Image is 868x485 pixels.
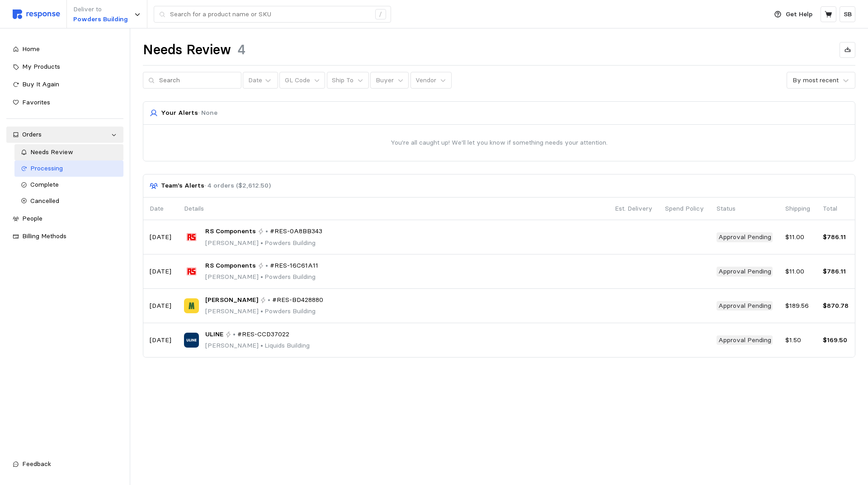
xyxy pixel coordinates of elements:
span: Needs Review [30,148,73,156]
p: [DATE] [150,335,171,345]
p: Approval Pending [718,301,771,311]
span: Processing [30,164,63,172]
p: [PERSON_NAME] Powders Building [205,306,323,316]
p: $786.11 [823,232,849,242]
span: Billing Methods [22,232,66,240]
img: McMaster-Carr [184,298,199,313]
p: $169.50 [823,335,849,345]
button: Get Help [769,6,818,23]
div: Date [248,75,262,85]
p: Shipping [785,204,810,214]
input: Search [159,72,236,89]
p: SB [844,9,852,19]
p: Details [184,204,602,214]
img: RS Components [184,264,199,279]
img: svg%3e [13,9,60,19]
p: Total [823,204,849,214]
p: Approval Pending [718,232,771,242]
p: $11.00 [785,267,810,277]
button: Feedback [6,456,123,472]
a: Processing [14,160,124,177]
span: #RES-0A8BB343 [270,226,322,236]
a: Cancelled [14,193,124,209]
span: Home [22,45,40,53]
span: People [22,214,42,222]
p: [PERSON_NAME] Powders Building [205,272,318,282]
p: • [265,226,268,236]
a: People [6,211,123,227]
p: Date [150,204,171,214]
p: [DATE] [150,232,171,242]
button: Buyer [370,72,409,89]
p: Get Help [786,9,812,19]
a: Buy It Again [6,76,123,93]
p: [PERSON_NAME] Powders Building [205,238,322,248]
span: · 4 orders ($2,612.50) [204,181,271,189]
p: • [268,295,270,305]
span: Buy It Again [22,80,59,88]
button: Vendor [410,72,452,89]
a: Complete [14,177,124,193]
p: Approval Pending [718,267,771,277]
div: Orders [22,130,108,140]
p: Powders Building [73,14,128,24]
p: Your Alerts [161,108,217,118]
button: SB [840,6,855,22]
p: Status [717,204,773,214]
span: • [259,239,264,247]
p: $11.00 [785,232,810,242]
span: [PERSON_NAME] [205,295,258,305]
span: Favorites [22,98,50,106]
p: [DATE] [150,301,171,311]
span: Complete [30,180,59,188]
span: #RES-BD428880 [272,295,323,305]
span: #RES-CCD37022 [237,330,289,339]
a: Billing Methods [6,228,123,245]
span: RS Components [205,226,256,236]
p: • [233,330,236,339]
p: Buyer [376,75,394,85]
span: Cancelled [30,197,59,205]
p: $189.56 [785,301,810,311]
button: GL Code [279,72,325,89]
span: • [259,341,264,349]
p: GL Code [285,75,310,85]
div: / [375,9,386,20]
span: Feedback [22,460,51,468]
p: $870.78 [823,301,849,311]
img: ULINE [184,333,199,348]
a: Needs Review [14,144,124,160]
a: Favorites [6,94,123,111]
span: • [259,273,264,281]
a: My Products [6,59,123,75]
span: ULINE [205,330,223,339]
p: Est. Delivery [615,204,652,214]
span: · None [198,108,217,117]
p: • [265,261,268,271]
span: RS Components [205,261,256,271]
span: • [259,307,264,315]
a: Home [6,41,123,57]
p: Spend Policy [665,204,704,214]
h1: 4 [237,41,245,59]
div: By most recent [793,75,839,85]
h1: Needs Review [143,41,231,59]
img: RS Components [184,230,199,245]
p: Team's Alerts [161,181,271,191]
p: Approval Pending [718,335,771,345]
p: [PERSON_NAME] Liquids Building [205,341,310,351]
p: Deliver to [73,5,128,14]
p: [DATE] [150,267,171,277]
p: $786.11 [823,267,849,277]
p: Ship To [332,75,354,85]
input: Search for a product name or SKU [170,6,370,23]
p: Vendor [415,75,436,85]
span: #RES-16C61A11 [270,261,318,271]
button: Ship To [327,72,369,89]
p: $1.50 [785,335,810,345]
a: Orders [6,127,123,143]
span: My Products [22,62,60,71]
